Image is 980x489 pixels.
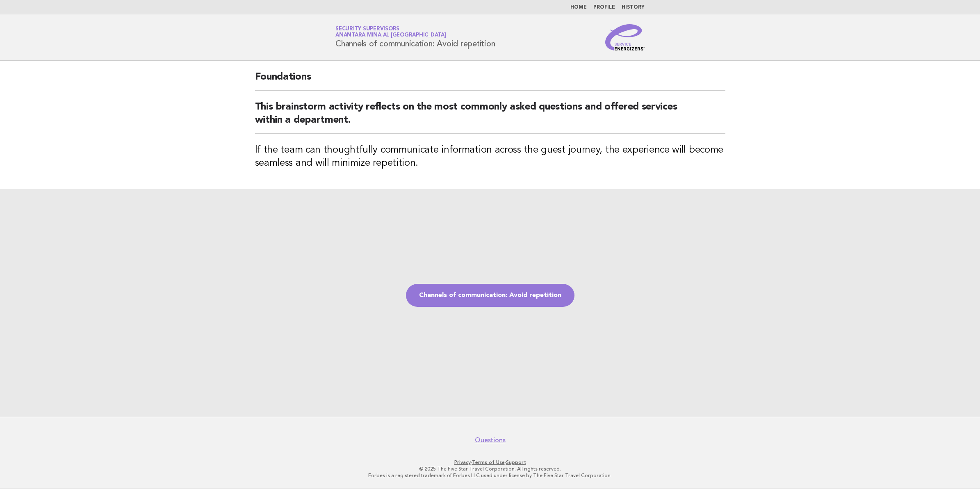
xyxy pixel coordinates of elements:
[239,472,741,479] p: Forbes is a registered trademark of Forbes LLC used under license by The Five Star Travel Corpora...
[622,5,645,10] a: History
[255,71,725,91] h2: Foundations
[255,144,725,170] h3: If the team can thoughtfully communicate information across the guest journey, the experience wil...
[506,459,526,465] a: Support
[454,459,471,465] a: Privacy
[239,459,741,466] p: · ·
[472,459,505,465] a: Terms of Use
[255,101,725,134] h2: This brainstorm activity reflects on the most commonly asked questions and offered services withi...
[335,33,446,38] span: Anantara Mina al [GEOGRAPHIC_DATA]
[335,26,446,38] a: Security SupervisorsAnantara Mina al [GEOGRAPHIC_DATA]
[570,5,587,10] a: Home
[335,27,495,48] h1: Channels of communication: Avoid repetition
[475,436,506,444] a: Questions
[605,24,645,50] img: Service Energizers
[239,466,741,472] p: © 2025 The Five Star Travel Corporation. All rights reserved.
[406,284,574,307] a: Channels of communication: Avoid repetition
[593,5,615,10] a: Profile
